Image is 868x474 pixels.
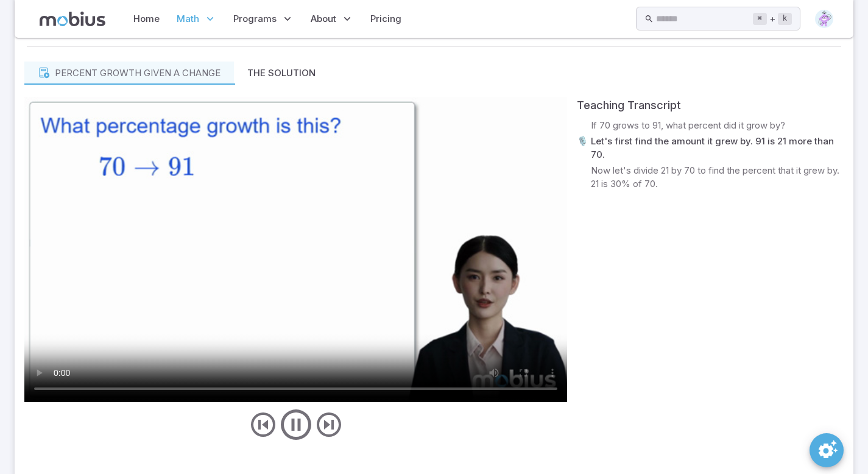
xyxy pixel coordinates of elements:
[591,164,844,191] p: Now let's divide 21 by 70 to find the percent that it grew by. 21 is 30% of 70.
[815,10,833,28] img: diamond.svg
[233,12,277,26] span: Programs
[249,410,278,439] button: previous
[234,62,329,85] button: The Solution
[810,433,844,467] button: SpeedDial teaching preferences
[55,66,221,80] p: Percent growth given a change
[753,12,792,26] div: +
[278,406,314,443] button: play/pause/restart
[367,5,405,33] a: Pricing
[130,5,163,33] a: Home
[753,13,767,25] kbd: ⌘
[577,135,588,161] p: 🎙️
[314,410,344,439] button: next
[311,12,336,26] span: About
[591,135,844,161] p: Let's first find the amount it grew by. 91 is 21 more than 70.
[778,13,792,25] kbd: k
[591,119,785,132] p: If 70 grows to 91, what percent did it grow by?
[577,97,844,114] div: Teaching Transcript
[177,12,199,26] span: Math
